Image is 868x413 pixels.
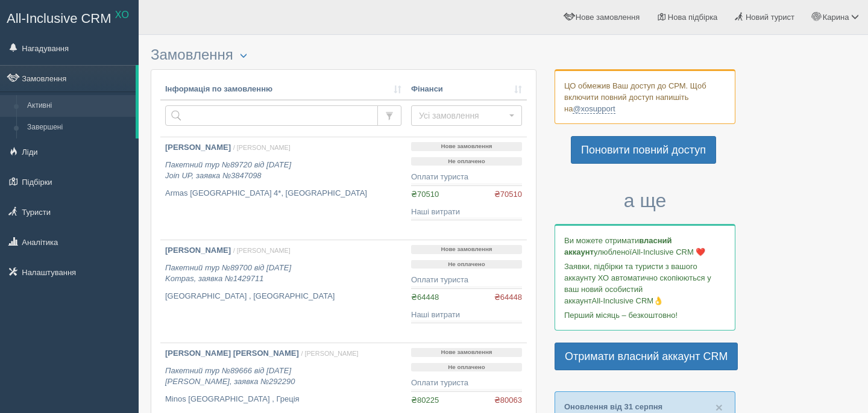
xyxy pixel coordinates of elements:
a: @xosupport [573,104,615,114]
span: All-Inclusive CRM👌 [592,296,664,305]
a: Активні [22,95,136,117]
div: Наші витрати [411,206,522,218]
p: [GEOGRAPHIC_DATA] , [GEOGRAPHIC_DATA] [165,291,401,302]
p: Не оплачено [411,260,522,269]
span: ₴80225 [411,396,439,405]
a: [PERSON_NAME] / [PERSON_NAME] Пакетний тур №89700 від [DATE]Kompas, заявка №1429711 [GEOGRAPHIC_D... [160,240,406,343]
b: [PERSON_NAME] [PERSON_NAME] [165,349,299,358]
span: ₴64448 [411,293,439,302]
span: ₴70510 [494,189,522,200]
b: [PERSON_NAME] [165,143,231,152]
span: All-Inclusive CRM ❤️ [632,247,705,256]
div: Оплати туриста [411,275,522,286]
div: Наші витрати [411,309,522,321]
h3: Замовлення [151,47,536,63]
p: Armas [GEOGRAPHIC_DATA] 4*, [GEOGRAPHIC_DATA] [165,188,401,199]
span: / [PERSON_NAME] [233,144,291,151]
span: Усі замовлення [419,110,506,122]
p: Не оплачено [411,157,522,166]
span: / [PERSON_NAME] [301,350,358,357]
span: ₴80063 [494,395,522,406]
span: All-Inclusive CRM [7,11,112,26]
span: Карина [823,13,849,22]
a: Завершені [22,117,136,138]
sup: XO [115,10,129,20]
i: Пакетний тур №89700 від [DATE] Kompas, заявка №1429711 [165,263,291,284]
p: Нове замовлення [411,142,522,151]
a: Інформація по замовленню [165,84,401,95]
span: Новий турист [746,13,794,22]
a: Отримати власний аккаунт CRM [555,343,738,370]
p: Minos [GEOGRAPHIC_DATA] , Греція [165,394,401,405]
p: Нове замовлення [411,245,522,254]
b: власний аккаунт [564,236,672,256]
span: ₴70510 [411,190,439,199]
i: Пакетний тур №89720 від [DATE] Join UP, заявка №3847098 [165,160,291,181]
p: Перший місяць – безкоштовно! [564,309,726,321]
div: ЦО обмежив Ваш доступ до СРМ. Щоб включити повний доступ напишіть на [555,69,735,124]
b: [PERSON_NAME] [165,246,231,255]
span: Нове замовлення [576,13,640,22]
a: [PERSON_NAME] / [PERSON_NAME] Пакетний тур №89720 від [DATE]Join UP, заявка №3847098 Armas [GEOGR... [160,137,406,240]
a: All-Inclusive CRM XO [1,1,138,34]
p: Не оплачено [411,363,522,372]
span: Нова підбірка [668,13,718,22]
i: Пакетний тур №89666 від [DATE] [PERSON_NAME], заявка №292290 [165,366,295,387]
p: Ви можете отримати улюбленої [564,235,726,258]
span: / [PERSON_NAME] [233,247,291,254]
div: Оплати туриста [411,377,522,389]
a: Поновити повний доступ [571,136,716,164]
p: Нове замовлення [411,348,522,357]
p: Заявки, підбірки та туристи з вашого аккаунту ХО автоматично скопіюються у ваш новий особистий ак... [564,261,726,306]
span: ₴64448 [494,292,522,303]
a: Фінанси [411,84,522,95]
a: Оновлення від 31 серпня [564,402,662,411]
button: Усі замовлення [411,105,522,126]
div: Оплати туриста [411,172,522,183]
input: Пошук за номером замовлення, ПІБ або паспортом туриста [165,105,378,126]
h3: а ще [555,190,735,211]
